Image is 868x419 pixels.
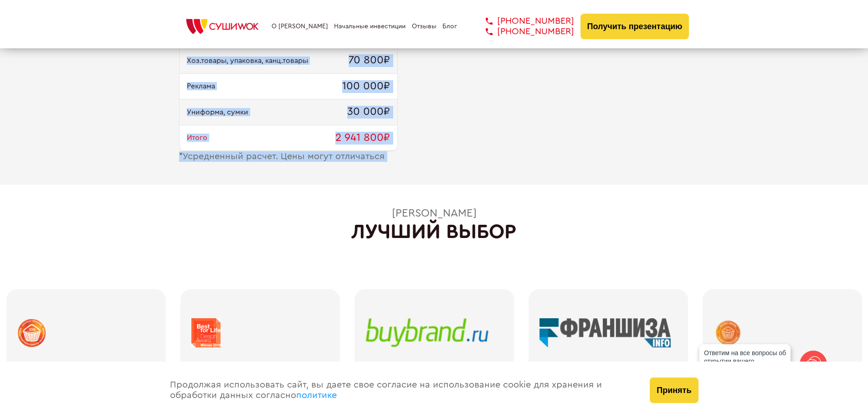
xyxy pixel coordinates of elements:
a: Блог [442,23,457,30]
span: Реклама [187,82,215,90]
a: [PHONE_NUMBER] [472,26,574,37]
button: Принять [650,378,698,403]
a: политике [296,391,337,400]
span: 30 000₽ [347,106,390,119]
div: Ответим на все вопросы об открытии вашего [PERSON_NAME]! [699,344,791,378]
a: Отзывы [412,23,437,30]
span: 100 000₽ [342,80,390,93]
div: Усредненный расчет. Цены могут отличаться [179,151,398,162]
a: Начальные инвестиции [334,23,406,30]
span: Униформа, сумки [187,108,248,116]
span: Хоз.товары, упаковка, канц.товары [187,57,308,65]
button: Получить презентацию [580,14,689,39]
span: Итого [187,134,207,142]
span: 2 941 800₽ [335,132,390,145]
div: Продолжая использовать сайт, вы даете свое согласие на использование cookie для хранения и обрабо... [161,362,641,419]
a: [PHONE_NUMBER] [472,16,574,26]
span: 70 800₽ [349,54,390,67]
a: О [PERSON_NAME] [272,23,328,30]
img: СУШИWOK [179,16,266,36]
